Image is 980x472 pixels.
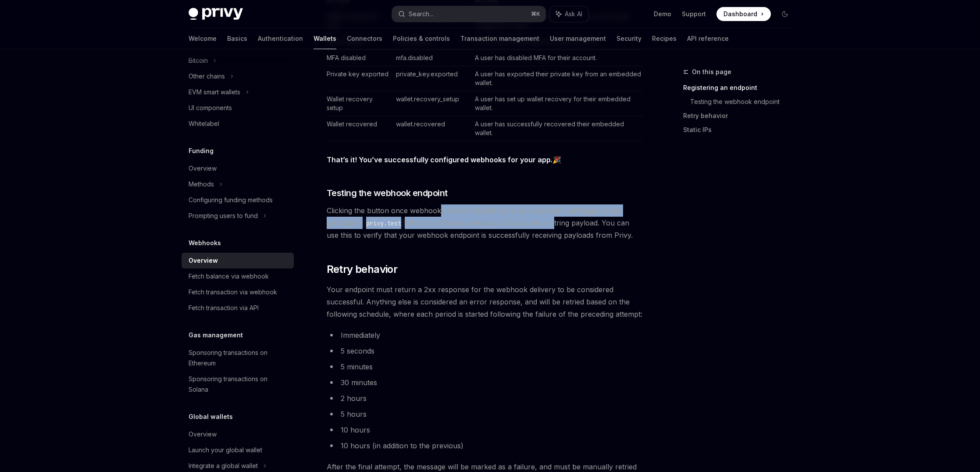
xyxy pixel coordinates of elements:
a: User management [550,28,606,49]
button: Ask AI [550,6,588,22]
a: Welcome [189,28,217,49]
div: Overview [189,255,218,266]
div: Fetch balance via webhook [189,271,269,282]
li: 5 minutes [327,361,643,373]
a: Whitelabel [182,116,294,132]
a: Static IPs [683,123,799,137]
a: Launch your global wallet [182,442,294,458]
a: Overview [182,161,294,176]
img: dark logo [189,8,243,20]
a: Retry behavior [683,109,799,123]
li: Immediately [327,329,643,341]
h5: Funding [189,146,214,156]
button: Toggle dark mode [778,7,792,21]
a: Security [617,28,641,49]
div: Methods [189,179,214,190]
a: Configuring funding methods [182,192,294,208]
code: privy.test [363,218,405,228]
div: Other chains [189,71,225,82]
a: Connectors [347,28,382,49]
span: Ask AI [565,10,582,18]
a: Authentication [258,28,303,49]
span: Retry behavior [327,262,398,276]
a: Sponsoring transactions on Solana [182,371,294,397]
li: 2 hours [327,392,643,404]
span: On this page [692,67,731,77]
div: UI components [189,103,232,113]
td: A user has disabled MFA for their account. [471,50,643,66]
a: Registering an endpoint [683,81,799,95]
div: Fetch transaction via API [189,303,259,313]
td: wallet.recovery_setup [392,91,471,116]
a: Testing the webhook endpoint [690,95,799,109]
li: 30 minutes [327,376,643,389]
a: UI components [182,100,294,116]
a: Dashboard [716,7,771,21]
a: Wallets [314,28,336,49]
div: Configuring funding methods [189,195,273,205]
div: Whitelabel [189,118,219,129]
span: Your endpoint must return a 2xx response for the webhook delivery to be considered successful. An... [327,283,643,320]
td: A user has set up wallet recovery for their embedded wallet. [471,91,643,116]
a: Recipes [652,28,677,49]
li: 10 hours [327,424,643,436]
a: API reference [687,28,729,49]
div: Overview [189,163,217,174]
td: Private key exported [327,66,392,91]
span: 🎉 [327,154,643,166]
td: A user has successfully recovered their embedded wallet. [471,116,643,141]
span: Clicking the button once webhooks are configured for your application will trigger a test webhook... [327,204,643,241]
a: Transaction management [460,28,539,49]
div: Fetch transaction via webhook [189,287,277,297]
h5: Webhooks [189,238,221,248]
td: A user has exported their private key from an embedded wallet. [471,66,643,91]
div: Prompting users to fund [189,211,258,221]
a: Demo [654,10,671,18]
li: 10 hours (in addition to the previous) [327,440,643,452]
span: ⌘ K [531,11,540,18]
a: Basics [227,28,247,49]
h5: Global wallets [189,411,233,422]
td: mfa.disabled [392,50,471,66]
span: Testing the webhook endpoint [327,187,448,199]
div: Launch your global wallet [189,445,262,455]
a: Fetch transaction via webhook [182,284,294,300]
td: private_key.exported [392,66,471,91]
span: Dashboard [723,10,757,18]
a: Fetch transaction via API [182,300,294,316]
div: Sponsoring transactions on Ethereum [189,347,289,368]
a: Fetch balance via webhook [182,268,294,284]
h5: Gas management [189,330,243,340]
td: MFA disabled [327,50,392,66]
a: Support [682,10,706,18]
div: EVM smart wallets [189,87,240,97]
strong: That’s it! You’ve successfully configured webhooks for your app. [327,155,552,164]
div: Integrate a global wallet [189,461,258,471]
button: Search...⌘K [392,6,545,22]
div: Overview [189,429,217,440]
a: Overview [182,426,294,442]
a: Policies & controls [393,28,450,49]
li: 5 seconds [327,345,643,357]
a: Sponsoring transactions on Ethereum [182,345,294,371]
td: Wallet recovered [327,116,392,141]
div: Sponsoring transactions on Solana [189,374,289,395]
td: Wallet recovery setup [327,91,392,116]
li: 5 hours [327,408,643,420]
a: Overview [182,253,294,268]
div: Search... [409,9,433,19]
td: wallet.recovered [392,116,471,141]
